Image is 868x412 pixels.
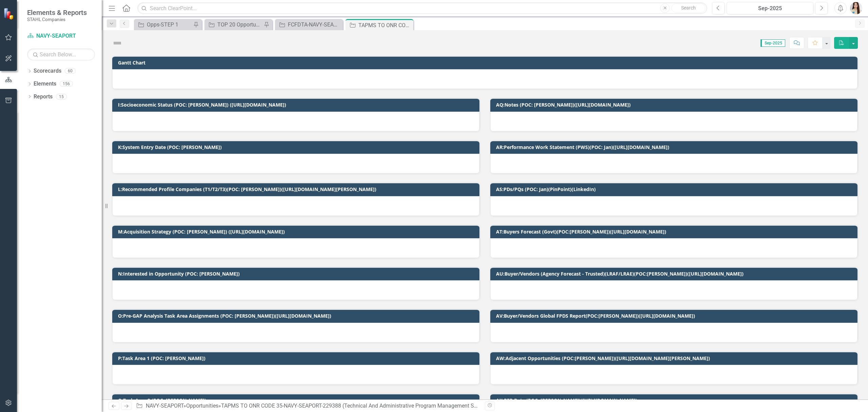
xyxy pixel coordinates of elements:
small: STAHL Companies [27,17,87,22]
div: » » [136,402,480,410]
img: ClearPoint Strategy [3,8,15,20]
input: Search Below... [27,49,95,60]
a: Opportunities [186,402,218,409]
button: Search [671,3,705,13]
h3: AX:RFP Date (POC: [PERSON_NAME])([URL][DOMAIN_NAME]) [496,398,854,403]
h3: M:Acquisition Strategy (POC: [PERSON_NAME]) ([URL][DOMAIN_NAME]) [118,229,476,234]
div: TAPMS TO ONR CODE 35-NAVY-SEAPORT-229388 (Technical And Administrative Program Management Support... [358,21,412,30]
a: FCFDTA-NAVY-SEAPORT-255372: FORCE COMBATIVES AND FORCE DEVELOPMENT TRAINING ANALYST (SEAPORT NXG)... [277,20,341,29]
a: NAVY-SEAPORT [146,402,183,409]
h3: AV:Buyer/Vendors Global FPDS Report(POC:[PERSON_NAME])([URL][DOMAIN_NAME]) [496,313,854,318]
h3: AT:Buyers Forecast (Govt)(POC:[PERSON_NAME])([URL][DOMAIN_NAME]) [496,229,854,234]
h3: Gantt Chart [118,60,854,65]
h3: AQ:Notes (POC: [PERSON_NAME])([URL][DOMAIN_NAME]) [496,102,854,107]
h3: N:Interested in Opportunity (POC: [PERSON_NAME]) [118,271,476,276]
h3: O:Pre-GAP Analysis Task Area Assignments (POC: [PERSON_NAME])([URL][DOMAIN_NAME]) [118,313,476,318]
span: Search [681,5,696,11]
img: Janieva Castro [850,2,862,14]
h3: P:Task Area 1 (POC: [PERSON_NAME]) [118,356,476,361]
div: TOP 20 Opportunities ([DATE] Process) [217,20,262,29]
h3: K:System Entry Date (POC: [PERSON_NAME]) [118,145,476,150]
h3: AR:Performance Work Statement (PWS)(POC: Jan)([URL][DOMAIN_NAME]) [496,145,854,150]
img: Not Defined [112,38,123,49]
div: Sep-2025 [729,4,811,13]
a: Opps-STEP 1 [136,20,192,29]
a: Reports [34,93,53,101]
button: Sep-2025 [727,2,813,14]
h3: L:Recommended Profile Companies (T1/T2/T3)(POC: [PERSON_NAME])([URL][DOMAIN_NAME][PERSON_NAME]) [118,187,476,192]
div: TAPMS TO ONR CODE 35-NAVY-SEAPORT-229388 (Technical And Administrative Program Management Support... [221,402,571,409]
h3: Q:Task Area 2 (POC: [PERSON_NAME]) [118,398,476,403]
div: 15 [56,94,67,99]
h3: AW:Adjacent Opportunities (POC:[PERSON_NAME])([URL][DOMAIN_NAME][PERSON_NAME]) [496,356,854,361]
a: Elements [34,80,56,88]
div: 60 [65,68,76,74]
div: Opps-STEP 1 [147,20,192,29]
div: FCFDTA-NAVY-SEAPORT-255372: FORCE COMBATIVES AND FORCE DEVELOPMENT TRAINING ANALYST (SEAPORT NXG)... [288,20,341,29]
a: TOP 20 Opportunities ([DATE] Process) [206,20,262,29]
div: 156 [60,81,73,87]
a: Scorecards [34,67,61,75]
h3: AS:PDs/PQs (POC: Jan)(PinPoint)(LinkedIn) [496,187,854,192]
span: Elements & Reports [27,8,87,17]
span: Sep-2025 [761,39,785,47]
h3: I:Socioeconomic Status (POC: [PERSON_NAME]) ([URL][DOMAIN_NAME]) [118,102,476,107]
input: Search ClearPoint... [137,2,707,14]
a: NAVY-SEAPORT [27,32,95,40]
h3: AU:Buyer/Vendors (Agency Forecast - Trusted)(LRAF/LRAE)(POC:[PERSON_NAME])([URL][DOMAIN_NAME]) [496,271,854,276]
